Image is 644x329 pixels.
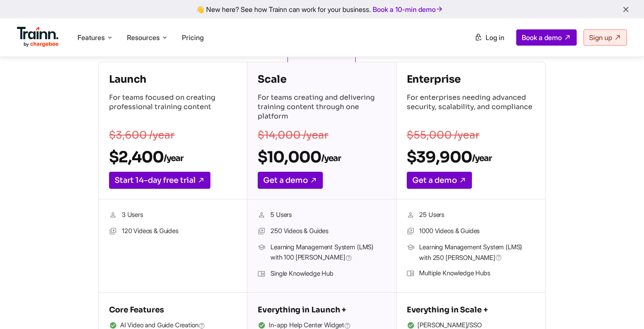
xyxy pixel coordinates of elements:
a: Start 14-day free trial [109,172,210,189]
h5: Everything in Launch + [258,303,385,317]
h4: Launch [109,72,237,86]
h2: $10,000 [258,147,385,167]
s: $3,600 /year [109,129,175,141]
a: Book a demo [516,29,577,46]
sub: /year [472,153,492,164]
span: Log in [486,33,504,42]
li: 25 Users [407,210,535,221]
li: 1000 Videos & Guides [407,226,535,237]
li: 250 Videos & Guides [258,226,385,237]
iframe: Chat Widget [601,288,644,329]
img: Trainn Logo [17,27,59,47]
sub: /year [321,153,341,164]
h5: Everything in Scale + [407,303,535,317]
span: Book a demo [522,33,562,42]
li: 120 Videos & Guides [109,226,237,237]
h4: Enterprise [407,72,535,86]
p: For teams creating and delivering training content through one platform [258,93,385,123]
span: Learning Management System (LMS) with 250 [PERSON_NAME] [419,242,535,263]
a: Sign up [584,29,627,46]
h2: $2,400 [109,147,237,167]
p: For teams focused on creating professional training content [109,93,237,123]
li: Single Knowledge Hub [258,268,385,280]
span: Resources [127,33,160,42]
a: Book a 10-min demo [371,3,445,15]
sub: /year [164,153,183,164]
h2: $39,900 [407,147,535,167]
p: For enterprises needing advanced security, scalability, and compliance [407,93,535,123]
li: 5 Users [258,210,385,221]
h4: Scale [258,72,385,86]
a: Log in [469,30,509,45]
li: Multiple Knowledge Hubs [407,268,535,279]
a: Get a demo [258,172,323,189]
span: Sign up [589,33,612,42]
span: Learning Management System (LMS) with 100 [PERSON_NAME] [270,242,385,263]
a: Get a demo [407,172,472,189]
div: 👋 New here? See how Trainn can work for your business. [5,5,639,13]
a: Pricing [182,33,204,42]
span: Features [78,33,105,42]
s: $55,000 /year [407,129,480,141]
h5: Core Features [109,303,237,317]
li: 3 Users [109,210,237,221]
s: $14,000 /year [258,129,328,141]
